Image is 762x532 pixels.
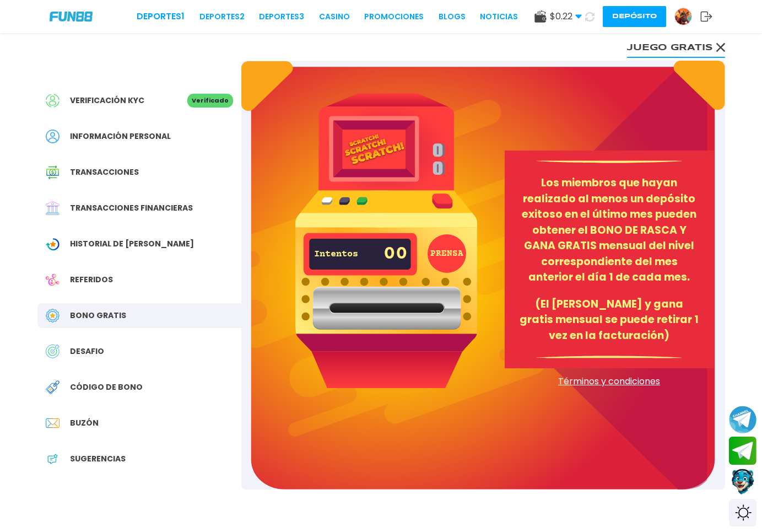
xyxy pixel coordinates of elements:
div: Switch theme [729,499,756,526]
button: Juego gratis [627,36,725,58]
a: Financial TransactionTransacciones financieras [37,196,241,221]
a: Transaction HistoryTransacciones [37,160,241,185]
a: NOTICIAS [480,11,518,23]
a: Deportes1 [137,10,185,23]
a: CASINO [319,11,350,23]
a: Verificación KYCVerificado [37,88,241,113]
span: Verificación KYC [70,95,144,106]
a: Promociones [364,11,424,23]
p: (El [PERSON_NAME] y gana gratis mensual se puede retirar 1 vez en la facturación) [518,297,701,344]
img: Transaction History [46,165,60,179]
button: Join telegram [729,437,756,465]
a: Free BonusBono Gratis [37,303,241,328]
button: PRENSA [428,234,466,273]
img: Free Bonus [46,309,60,323]
a: Deportes2 [199,11,245,23]
p: Verificado [187,94,233,108]
img: Personal [46,130,60,143]
span: Buzón [70,417,99,429]
p: Intentos [314,250,353,259]
a: Wagering TransactionHistorial de [PERSON_NAME] [37,232,241,256]
a: Deportes3 [259,11,304,23]
span: DESAFIO [70,346,104,357]
a: BLOGS [439,11,466,23]
span: Información personal [70,131,171,142]
a: Avatar [674,8,700,25]
a: Términos y condiciones [505,375,714,388]
span: Sugerencias [70,453,126,465]
img: Redeem Bonus [46,380,60,394]
img: Machine [295,93,477,388]
span: Código de bono [70,381,143,393]
a: PersonalInformación personal [37,124,241,149]
button: Depósito [603,6,666,27]
a: Redeem BonusCódigo de bono [37,375,241,400]
img: Inbox [46,416,60,430]
img: Avatar [675,8,691,25]
img: App Feedback [46,452,60,466]
button: Contact customer service [729,467,756,496]
span: Bono Gratis [70,310,126,321]
button: Join telegram channel [729,405,756,434]
img: Challenge [46,345,60,358]
img: Company Logo [50,12,93,21]
a: ChallengeDESAFIO [37,339,241,364]
span: $ 0.22 [550,10,582,23]
a: App FeedbackSugerencias [37,447,241,471]
a: ReferralReferidos [37,267,241,292]
img: Financial Transaction [46,201,60,215]
span: Transacciones financieras [70,202,193,214]
span: Historial de [PERSON_NAME] [70,238,194,250]
span: Transacciones [70,166,139,178]
p: Los miembros que hayan realizado al menos un depósito exitoso en el último mes pueden obtener el ... [518,175,701,286]
a: InboxBuzón [37,411,241,436]
img: Referral [46,273,60,287]
span: Referidos [70,274,113,286]
p: 00 [383,239,408,269]
img: Wagering Transaction [46,237,60,251]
